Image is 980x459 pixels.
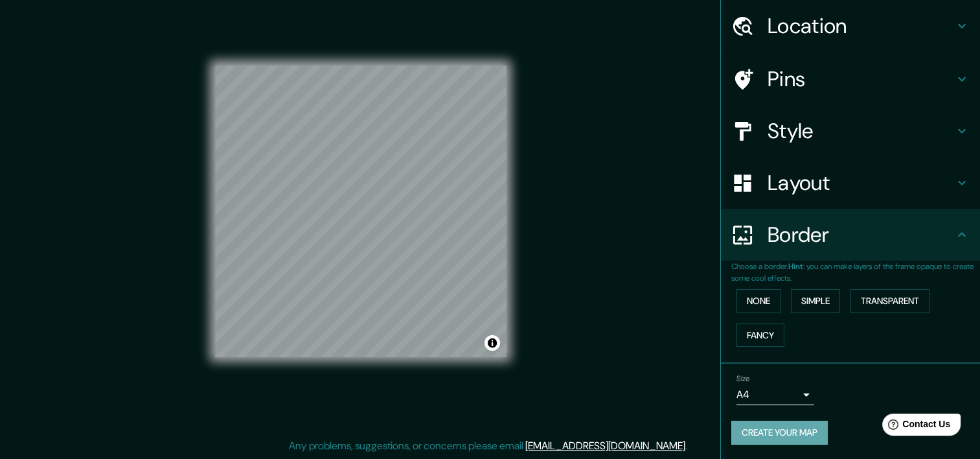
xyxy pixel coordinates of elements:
a: [EMAIL_ADDRESS][DOMAIN_NAME] [525,439,685,453]
div: A4 [736,384,814,405]
h4: Layout [768,170,954,196]
h4: Location [768,13,954,39]
button: Toggle attribution [484,335,500,351]
label: Size [736,373,750,384]
div: Style [721,105,980,157]
iframe: Help widget launcher [865,408,966,445]
h4: Border [768,222,954,248]
button: Transparent [850,289,929,313]
button: Create your map [731,421,828,445]
button: None [736,289,781,313]
div: . [687,438,689,454]
div: . [689,438,692,454]
h4: Style [768,118,954,144]
p: Choose a border. : you can make layers of the frame opaque to create some cool effects. [731,261,980,284]
div: Layout [721,157,980,209]
p: Any problems, suggestions, or concerns please email . [289,438,687,454]
button: Fancy [736,324,784,347]
div: Border [721,209,980,261]
h4: Pins [768,66,954,92]
button: Simple [791,289,840,313]
b: Hint [788,261,803,272]
div: Pins [721,53,980,105]
canvas: Map [215,65,507,357]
